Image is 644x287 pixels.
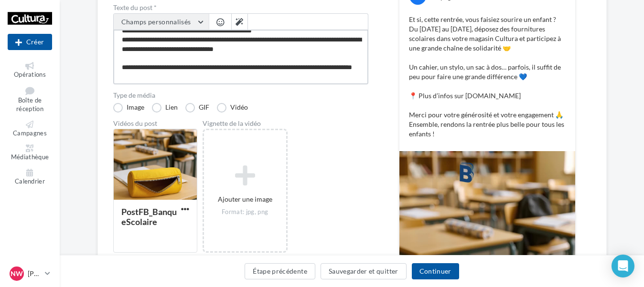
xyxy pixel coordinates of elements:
[321,263,407,279] button: Sauvegarder et quitter
[612,255,634,277] div: Open Intercom Messenger
[28,269,41,278] p: [PERSON_NAME]
[16,96,43,113] span: Boîte de réception
[8,265,52,283] a: NW [PERSON_NAME]
[8,34,52,50] div: Nouvelle campagne
[409,15,566,139] p: Et si, cette rentrée, vous faisiez sourire un enfant ? Du [DATE] au [DATE], déposez des fournitur...
[113,103,144,113] label: Image
[113,120,197,127] div: Vidéos du post
[14,71,46,78] span: Opérations
[245,263,315,279] button: Étape précédente
[8,167,52,187] a: Calendrier
[113,4,368,11] label: Texte du post *
[15,177,45,185] span: Calendrier
[8,143,52,163] a: Médiathèque
[8,60,52,81] a: Opérations
[114,14,209,30] button: Champs personnalisés
[203,120,288,127] div: Vignette de la vidéo
[11,154,49,161] span: Médiathèque
[217,103,248,113] label: Vidéo
[113,92,368,99] label: Type de média
[185,103,209,113] label: GIF
[13,129,47,137] span: Campagnes
[8,119,52,139] a: Campagnes
[8,34,52,50] button: Créer
[152,103,178,113] label: Lien
[412,263,459,279] button: Continuer
[8,84,52,115] a: Boîte de réception
[121,18,191,26] span: Champs personnalisés
[121,206,177,227] div: PostFB_BanqueScolaire
[11,269,23,278] span: NW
